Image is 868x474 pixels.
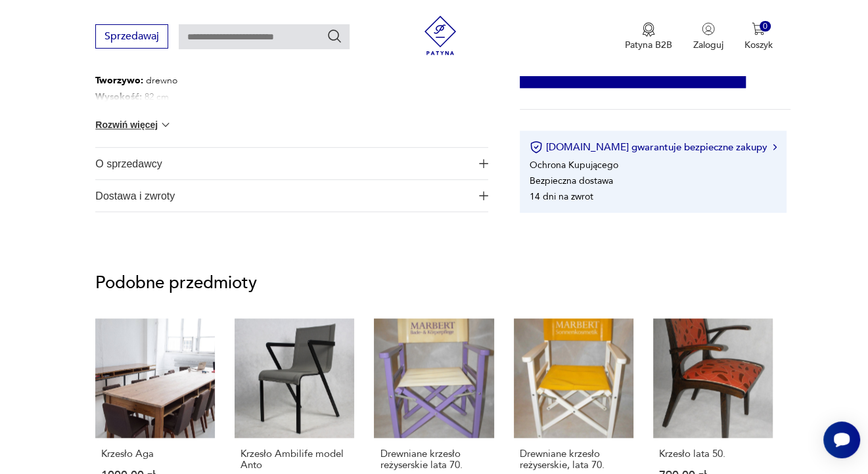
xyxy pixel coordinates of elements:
li: Bezpieczna dostawa [530,174,613,186]
img: Ikona strzałki w prawo [773,144,777,150]
img: Ikona medalu [642,22,655,37]
p: Podobne przedmioty [95,275,772,291]
p: Zaloguj [693,39,723,51]
p: Drewniane krzesło reżyserskie lata 70. [380,448,488,471]
button: 0Koszyk [744,22,773,51]
div: 0 [760,21,771,32]
img: Ikona plusa [479,159,488,168]
button: Szukaj [327,28,342,44]
p: Krzesło lata 50. [659,448,767,460]
b: Wysokość : [95,91,142,103]
b: Tworzywo : [95,74,143,87]
p: Drewniane krzesło reżyserskie, lata 70. [520,448,628,471]
p: drewno [95,72,214,89]
span: Dostawa i zwroty [95,180,470,211]
button: Ikona plusaO sprzedawcy [95,148,488,179]
button: Ikona plusaDostawa i zwroty [95,180,488,211]
span: O sprzedawcy [95,148,470,179]
p: Krzesło Ambilife model Anto [240,448,348,471]
p: Krzesło Aga [101,448,209,460]
img: Ikonka użytkownika [702,22,715,35]
img: chevron down [159,118,172,131]
li: Ochrona Kupującego [530,158,618,171]
iframe: Smartsupp widget button [823,421,860,458]
button: [DOMAIN_NAME] gwarantuje bezpieczne zakupy [530,140,776,154]
button: Rozwiń więcej [95,118,171,131]
img: Ikona plusa [479,191,488,200]
p: Patyna B2B [625,39,672,51]
p: Koszyk [744,39,773,51]
a: Ikona medaluPatyna B2B [625,22,672,51]
button: Zaloguj [693,22,723,51]
p: 82 cm [95,89,214,105]
img: Ikona koszyka [752,22,765,35]
button: Patyna B2B [625,22,672,51]
a: Sprzedawaj [95,33,168,42]
button: Sprzedawaj [95,24,168,49]
img: Ikona certyfikatu [530,140,543,154]
li: 14 dni na zwrot [530,190,593,202]
img: Patyna - sklep z meblami i dekoracjami vintage [421,16,460,55]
